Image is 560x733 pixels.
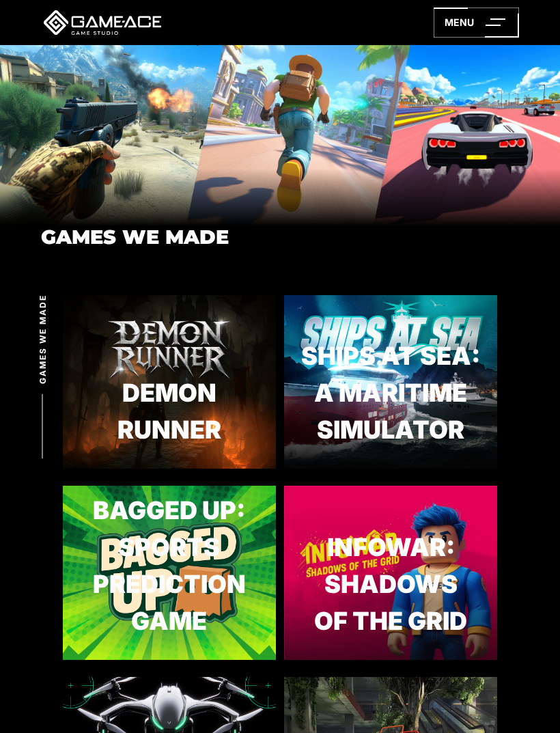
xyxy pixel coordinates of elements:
[63,492,276,639] div: Bagged Up: Sports Prediction Game
[63,295,276,469] img: Demon runner preview
[63,374,276,448] div: Demon Runner
[63,486,276,660] img: Bagged up preview img
[41,226,229,248] h1: GAMES WE MADE
[284,337,497,448] div: Ships At Sea: A Maritime Simulator
[284,295,497,469] img: Ships at sea preview image
[434,8,519,38] a: menu
[284,529,497,639] div: Infowar: Shadows of the Grid
[284,486,497,660] img: Infowar shadows of the grid preview image
[37,294,49,383] span: GAMES WE MADE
